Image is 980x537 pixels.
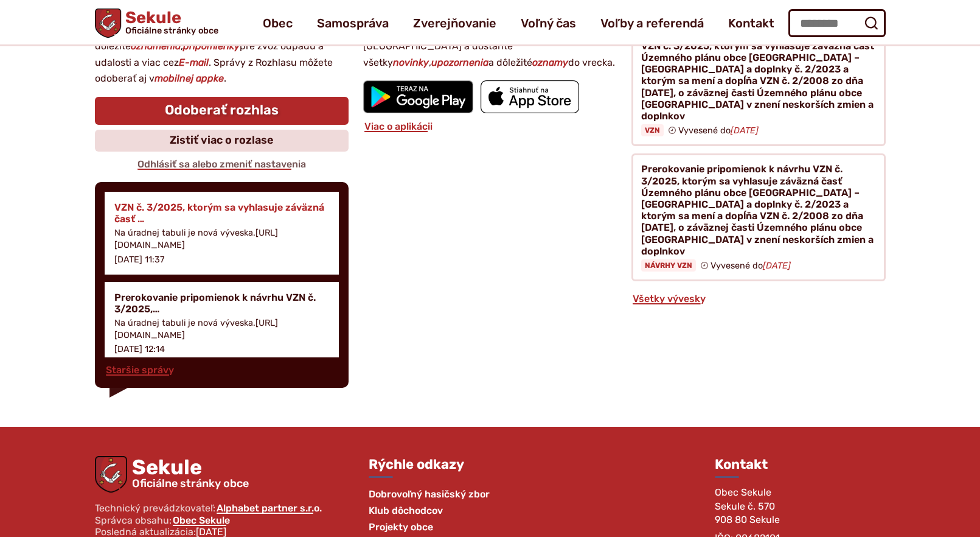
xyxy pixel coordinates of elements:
a: Zistiť viac o rozlase [95,130,349,152]
strong: oznamy [532,57,568,68]
h4: Prerokovanie pripomienok k návrhu VZN č. 3/2025,… [114,292,329,315]
a: Kontakt [728,6,774,40]
span: Sekule [127,457,249,489]
h3: Kontakt [715,456,886,476]
a: Dobrovoľný hasičský zbor [369,486,490,502]
a: Prerokovanie pripomienok k návrhu VZN č. 3/2025,… Na úradnej tabuli je nová výveska.[URL][DOMAIN_... [105,282,339,365]
p: Na úradnej tabuli je nová výveska.[URL][DOMAIN_NAME] [114,227,329,251]
span: Obec Sekule Sekule č. 570 908 80 Sekule [715,486,780,525]
strong: upozornenia [431,57,488,68]
a: Logo Sekule, prejsť na domovskú stránku. [95,9,218,38]
p: Pošleme vám aktuality, dôležité , pre zvoz odpadu a udalosti a viac cez . Správy z Rozhlasu môžet... [95,23,349,87]
span: Sekule [121,10,218,35]
p: [DATE] 11:37 [114,254,164,265]
h3: Rýchle odkazy [369,456,490,476]
a: Samospráva [317,6,389,40]
a: Všetky vývesky [631,293,707,304]
a: Voľný čas [521,6,576,40]
a: Projekty obce [369,519,433,535]
a: Prerokovanie pripomienok k návrhu VZN č. 3/2025, ktorým sa vyhlasuje záväzná časť Územného plánu ... [631,153,885,281]
strong: E-mail [179,57,209,68]
p: Stiahnite si mobilnú aplikáciu obce [GEOGRAPHIC_DATA] a dostaňte všetky , a dôležité do vrecka. [363,23,617,71]
a: Odhlásiť sa alebo zmeniť nastavenia [136,158,307,170]
a: Logo Sekule, prejsť na domovskú stránku. [95,456,369,493]
a: Viac o aplikácii [363,121,434,132]
span: Oficiálne stránky obce [132,478,249,489]
a: Voľby a referendá [600,6,704,40]
span: Oficiálne stránky obce [125,26,218,35]
a: VZN č. 3/2025, ktorým sa vyhlasuje záväzná časť Územného plánu obce [GEOGRAPHIC_DATA] – [GEOGRAPH... [631,30,885,147]
a: Klub dôchodcov [369,502,443,519]
img: Prejsť na mobilnú aplikáciu Sekule v službe Google Play [363,80,473,113]
img: Prejsť na mobilnú aplikáciu Sekule v App Store [481,80,579,113]
a: Odoberať rozhlas [95,97,349,125]
a: Staršie správy [105,364,175,376]
a: VZN č. 3/2025, ktorým sa vyhlasuje záväzná časť … Na úradnej tabuli je nová výveska.[URL][DOMAIN_... [105,192,339,275]
a: Obec Sekule [172,514,231,526]
strong: mobilnej appke [155,72,224,84]
a: Zverejňovanie [413,6,496,40]
img: Prejsť na domovskú stránku [95,9,121,38]
h4: VZN č. 3/2025, ktorým sa vyhlasuje záväzná časť … [114,202,329,225]
p: [DATE] 12:14 [114,344,165,354]
a: Obec [263,6,293,40]
a: Alphabet partner s.r.o. [215,502,323,514]
strong: novinky [393,57,429,68]
p: Na úradnej tabuli je nová výveska.[URL][DOMAIN_NAME] [114,317,329,342]
img: Prejsť na domovskú stránku [95,456,128,493]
